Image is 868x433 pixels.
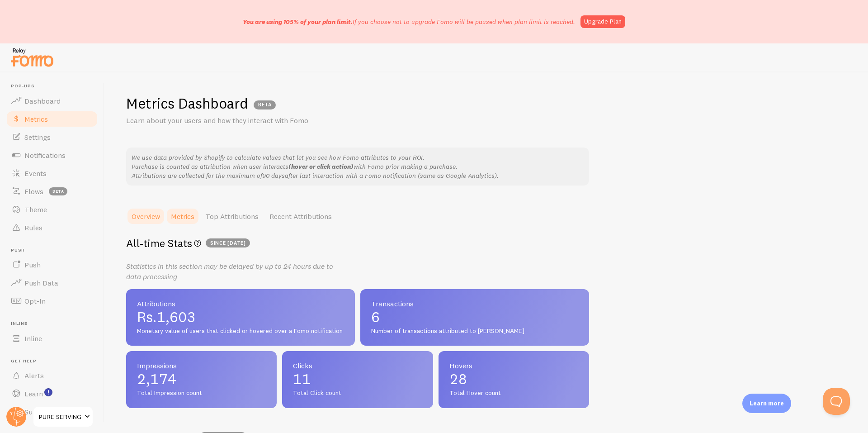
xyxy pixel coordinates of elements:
[5,164,99,182] a: Events
[11,321,99,327] span: Inline
[206,238,250,247] span: since [DATE]
[750,399,784,408] p: Learn more
[288,162,354,171] b: (hover or click action)
[137,389,266,397] span: Total Impression count
[24,96,61,105] span: Dashboard
[371,310,578,324] span: 6
[293,362,422,369] span: Clicks
[24,205,47,214] span: Theme
[293,372,422,386] span: 11
[11,247,99,253] span: Push
[11,358,99,364] span: Get Help
[24,278,58,287] span: Push Data
[9,46,55,69] img: fomo-relay-logo-orange.svg
[24,389,43,398] span: Learn
[24,169,47,178] span: Events
[137,300,344,307] span: Attributions
[5,274,99,292] a: Push Data
[371,327,578,335] span: Number of transactions attributed to [PERSON_NAME]
[293,389,422,397] span: Total Click count
[262,171,285,180] em: 90 days
[24,371,44,380] span: Alerts
[200,207,264,225] a: Top Attributions
[449,362,578,369] span: Hovers
[39,411,82,422] span: PURE SERVING
[5,128,99,146] a: Settings
[371,300,578,307] span: Transactions
[5,256,99,274] a: Push
[126,94,248,113] h1: Metrics Dashboard
[5,200,99,219] a: Theme
[24,114,48,124] span: Metrics
[449,372,578,386] span: 28
[137,310,344,324] span: Rs.1,603
[5,219,99,237] a: Rules
[5,329,99,347] a: Inline
[132,153,584,180] p: We use data provided by Shopify to calculate values that let you see how Fomo attributes to your ...
[243,18,353,26] span: You are using 105% of your plan limit.
[24,296,46,305] span: Opt-In
[126,207,165,225] a: Overview
[24,187,43,196] span: Flows
[33,406,94,428] a: PURE SERVING
[580,15,625,28] a: Upgrade Plan
[49,187,67,195] span: beta
[742,394,791,413] div: Learn more
[5,146,99,164] a: Notifications
[5,92,99,110] a: Dashboard
[24,334,42,343] span: Inline
[44,388,52,396] svg: <p>Watch New Feature Tutorials!</p>
[449,389,578,397] span: Total Hover count
[137,372,266,386] span: 2,174
[24,133,51,142] span: Settings
[126,262,333,281] i: Statistics in this section may be delayed by up to 24 hours due to data processing
[137,362,266,369] span: Impressions
[126,236,589,250] h2: All-time Stats
[5,182,99,200] a: Flows beta
[5,366,99,385] a: Alerts
[24,223,42,232] span: Rules
[24,260,41,269] span: Push
[5,110,99,128] a: Metrics
[11,83,99,89] span: Pop-ups
[243,17,575,26] p: If you choose not to upgrade Fomo will be paused when plan limit is reached.
[264,207,337,225] a: Recent Attributions
[823,388,850,415] iframe: Help Scout Beacon - Open
[5,292,99,310] a: Opt-In
[126,115,343,126] p: Learn about your users and how they interact with Fomo
[165,207,200,225] a: Metrics
[137,327,344,335] span: Monetary value of users that clicked or hovered over a Fomo notification
[5,385,99,403] a: Learn
[5,403,99,421] a: Support
[254,100,276,109] span: BETA
[24,151,66,160] span: Notifications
